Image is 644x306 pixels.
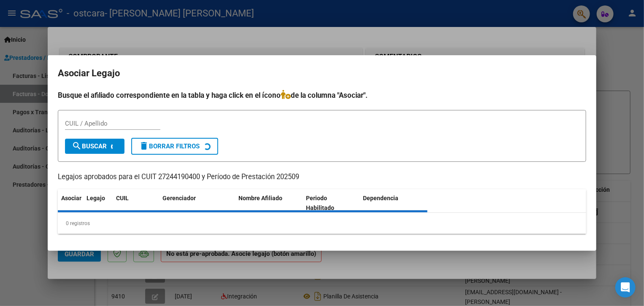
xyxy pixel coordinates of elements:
[65,139,124,154] button: Buscar
[72,142,107,150] span: Buscar
[72,141,82,151] mat-icon: search
[113,189,159,217] datatable-header-cell: CUIL
[58,90,586,101] h4: Busque el afiliado correspondiente en la tabla y haga click en el ícono de la columna "Asociar".
[615,277,636,298] div: Open Intercom Messenger
[131,138,218,155] button: Borrar Filtros
[139,142,200,150] span: Borrar Filtros
[303,189,360,217] datatable-header-cell: Periodo Habilitado
[306,195,335,211] span: Periodo Habilitado
[235,189,303,217] datatable-header-cell: Nombre Afiliado
[61,195,81,201] span: Asociar
[58,189,83,217] datatable-header-cell: Asociar
[238,195,282,201] span: Nombre Afiliado
[83,189,113,217] datatable-header-cell: Legajo
[360,189,428,217] datatable-header-cell: Dependencia
[162,195,196,201] span: Gerenciador
[58,65,586,81] h2: Asociar Legajo
[58,172,586,183] p: Legajos aprobados para el CUIT 27244190400 y Período de Prestación 202509
[363,195,399,201] span: Dependencia
[139,141,149,151] mat-icon: delete
[159,189,235,217] datatable-header-cell: Gerenciador
[116,195,129,201] span: CUIL
[58,213,586,234] div: 0 registros
[87,195,105,201] span: Legajo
